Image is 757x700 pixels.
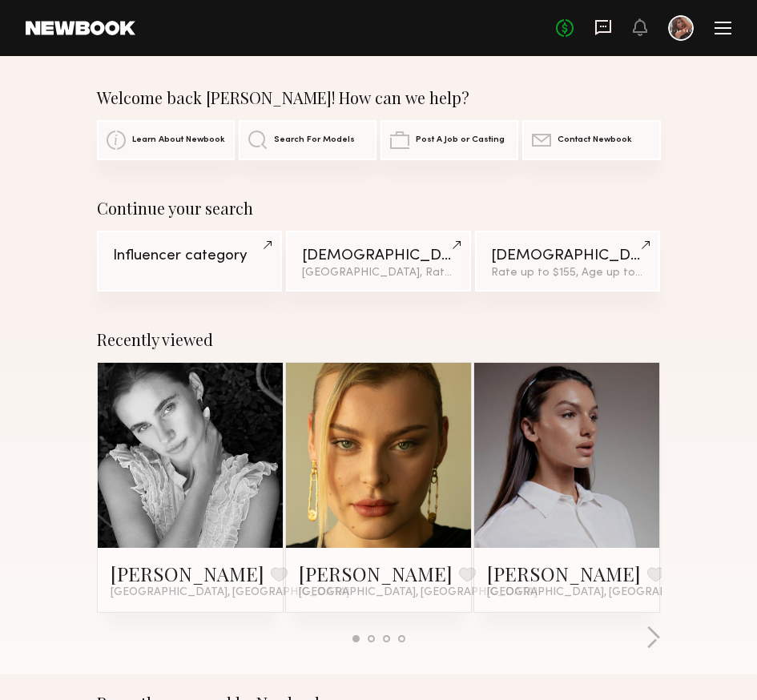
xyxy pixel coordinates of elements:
[299,561,453,586] a: [PERSON_NAME]
[132,135,225,145] span: Learn About Newbook
[97,330,661,349] div: Recently viewed
[381,120,518,160] a: Post A Job or Casting
[239,120,376,160] a: Search For Models
[487,586,726,599] span: [GEOGRAPHIC_DATA], [GEOGRAPHIC_DATA]
[111,561,264,586] a: [PERSON_NAME]
[491,248,644,264] div: [DEMOGRAPHIC_DATA] Models
[302,248,455,264] div: [DEMOGRAPHIC_DATA] Models
[487,561,641,586] a: [PERSON_NAME]
[97,88,661,107] div: Welcome back [PERSON_NAME]! How can we help?
[299,586,538,599] span: [GEOGRAPHIC_DATA], [GEOGRAPHIC_DATA]
[286,231,471,292] a: [DEMOGRAPHIC_DATA] Models[GEOGRAPHIC_DATA], Rate up to $155
[491,268,644,279] div: Rate up to $155, Age up to [DEMOGRAPHIC_DATA].
[111,586,349,599] span: [GEOGRAPHIC_DATA], [GEOGRAPHIC_DATA]
[558,135,632,145] span: Contact Newbook
[113,248,266,264] div: Influencer category
[522,120,660,160] a: Contact Newbook
[416,135,505,145] span: Post A Job or Casting
[97,120,235,160] a: Learn About Newbook
[302,268,455,279] div: [GEOGRAPHIC_DATA], Rate up to $155
[274,135,355,145] span: Search For Models
[97,199,661,218] div: Continue your search
[97,231,282,292] a: Influencer category
[475,231,660,292] a: [DEMOGRAPHIC_DATA] ModelsRate up to $155, Age up to [DEMOGRAPHIC_DATA].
